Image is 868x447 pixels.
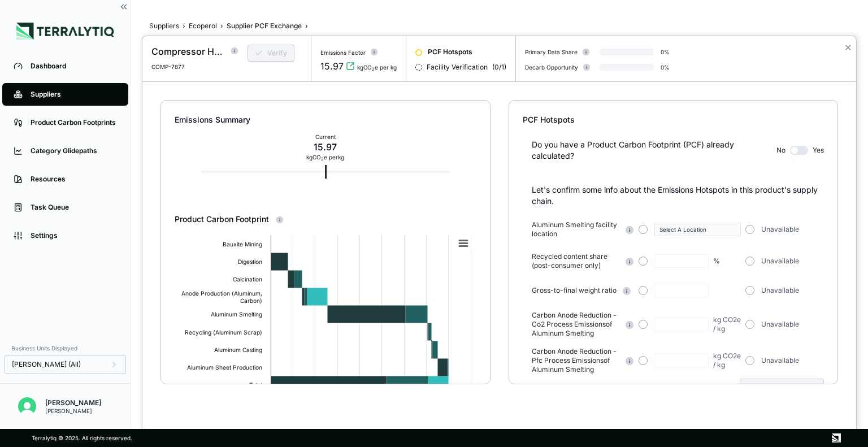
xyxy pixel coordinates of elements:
[659,226,736,233] div: Select A Location
[306,133,344,140] div: Current
[661,49,670,55] div: 0 %
[211,311,262,318] text: Aluminum Smelting
[525,49,578,55] div: Primary Data Share
[713,257,720,266] div: %
[427,63,488,72] span: Facility Verification
[532,311,619,338] span: Carbon Anode Reduction - Co2 Process Emissions of Aluminum Smelting
[532,220,619,238] span: Aluminum Smelting facility location
[306,154,344,160] div: kg CO e per kg
[185,329,262,336] text: Recycling (Aluminum Scrap)
[181,290,262,304] text: Anode Production (Aluminum, Carbon)
[761,286,799,295] span: Unavailable
[306,140,344,154] div: 15.97
[372,67,375,72] sub: 2
[761,320,799,329] span: Unavailable
[187,364,262,371] text: Aluminum Sheet Production
[151,45,224,58] div: Compressor Housing
[233,276,262,283] text: Calcination
[249,381,262,388] text: Total
[214,346,262,354] text: Aluminum Casting
[776,146,785,155] span: No
[492,63,506,72] span: ( 0 / 1 )
[813,146,824,155] span: Yes
[523,114,824,125] div: PCF Hotspots
[151,63,233,70] div: COMP-7877
[320,59,344,73] div: 15.97
[661,64,670,71] div: 0 %
[320,49,366,56] div: Emissions Factor
[713,315,741,333] div: kg CO2e / kg
[532,286,617,295] span: Gross-to-final weight ratio
[532,184,824,207] p: Let's confirm some info about the Emissions Hotspots in this product's supply chain.
[175,214,476,225] div: Product Carbon Footprint
[532,347,619,374] span: Carbon Anode Reduction - Pfc Process Emissions of Aluminum Smelting
[321,157,324,162] sub: 2
[844,41,852,54] button: Close
[175,114,476,125] div: Emissions Summary
[654,223,741,236] button: Select A Location
[761,257,799,266] span: Unavailable
[713,351,741,370] div: kg CO2e / kg
[238,258,262,266] text: Digestion
[525,64,578,71] div: Decarb Opportunity
[532,252,619,270] span: Recycled content share (post-consumer only)
[761,225,799,234] span: Unavailable
[532,139,772,162] div: Do you have a Product Carbon Footprint (PCF) already calculated?
[357,64,397,71] div: kgCO e per kg
[428,47,472,57] span: PCF Hotspots
[346,62,355,71] svg: View audit trail
[761,356,799,365] span: Unavailable
[223,241,262,248] text: Bauxite Mining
